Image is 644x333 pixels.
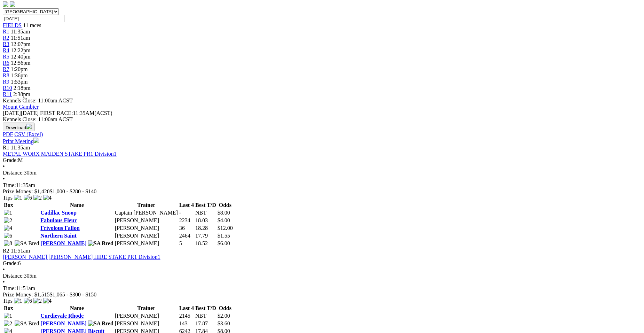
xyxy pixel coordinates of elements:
span: $8.00 [218,210,230,216]
span: R2 [3,248,9,254]
span: • [3,176,5,182]
input: Select date [3,15,64,22]
td: 17.87 [195,320,217,327]
th: Name [40,202,114,209]
span: Distance: [3,170,24,176]
span: $1,065 - $300 - $150 [50,292,97,297]
img: printer.svg [33,138,39,143]
span: 1:36pm [11,72,28,78]
span: Distance: [3,273,24,279]
td: 2145 [179,312,194,319]
td: 18.28 [195,225,217,232]
img: twitter.svg [10,1,15,7]
a: R5 [3,54,9,60]
a: R2 [3,35,9,41]
img: 8 [4,240,12,247]
a: Fabulous Fleur [40,217,77,223]
span: $2.00 [218,313,230,319]
a: METAL WORX MAIDEN STAKE PR1 Division1 [3,151,117,157]
td: 5 [179,240,194,247]
span: [DATE] [3,110,39,116]
a: R6 [3,60,9,66]
span: R1 [3,145,9,150]
span: 11:35am [11,145,30,150]
span: 1:53pm [11,79,28,85]
div: 305m [3,170,641,176]
div: Download [3,131,641,138]
td: NBT [195,312,217,319]
td: - [179,209,194,216]
td: 18.52 [195,240,217,247]
span: 12:07pm [11,41,31,47]
a: R3 [3,41,9,47]
th: Trainer [115,305,178,312]
span: 2:18pm [14,85,31,91]
a: R1 [3,29,9,34]
th: Last 4 [179,202,194,209]
span: $6.00 [218,240,230,246]
a: CSV (Excel) [14,131,43,137]
a: Curdievale Rhode [40,313,84,319]
span: Time: [3,285,16,291]
span: 12:40pm [11,54,31,60]
a: R7 [3,66,9,72]
td: Captain [PERSON_NAME] [115,209,178,216]
span: $4.00 [218,217,230,223]
span: $1.55 [218,233,230,239]
img: 2 [4,320,12,327]
div: M [3,157,641,163]
img: SA Bred [15,240,39,247]
span: $1,000 - $280 - $140 [50,188,97,194]
span: [DATE] [3,110,21,116]
th: Odds [217,305,233,312]
td: [PERSON_NAME] [115,320,178,327]
img: 1 [14,298,22,304]
span: 2:38pm [13,91,30,97]
th: Last 4 [179,305,194,312]
th: Trainer [115,202,178,209]
img: 2 [33,195,42,201]
a: [PERSON_NAME] [PERSON_NAME] HIRE STAKE PR1 Division1 [3,254,160,260]
span: 11:51am [11,35,30,41]
img: 6 [4,233,12,239]
span: $12.00 [218,225,233,231]
div: 305m [3,273,641,279]
td: 2464 [179,232,194,239]
img: 2 [33,298,42,304]
span: Grade: [3,157,18,163]
a: R9 [3,79,9,85]
td: 2234 [179,217,194,224]
img: 6 [24,298,32,304]
a: R11 [3,91,12,97]
td: 17.79 [195,232,217,239]
span: Kennels Close: 11:00am ACST [3,98,73,103]
span: Tips [3,195,13,201]
a: R10 [3,85,12,91]
span: 11:35AM(ACST) [40,110,112,116]
img: 1 [14,195,22,201]
a: Frivolous Fallon [40,225,79,231]
a: FIELDS [3,22,22,28]
td: NBT [195,209,217,216]
img: SA Bred [88,320,113,327]
td: 18.03 [195,217,217,224]
td: [PERSON_NAME] [115,240,178,247]
span: 11:35am [11,29,30,34]
span: Box [4,202,13,208]
div: 6 [3,260,641,266]
span: R8 [3,72,9,78]
span: Tips [3,298,13,304]
a: Mount Gambier [3,104,39,110]
span: 12:22pm [11,47,31,53]
th: Name [40,305,114,312]
img: SA Bred [88,240,113,247]
td: [PERSON_NAME] [115,225,178,232]
a: [PERSON_NAME] [40,240,86,246]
